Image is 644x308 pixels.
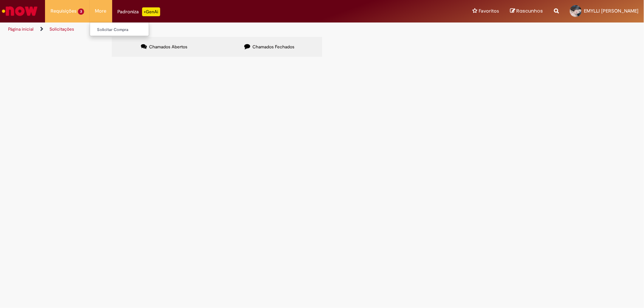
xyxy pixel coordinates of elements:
[142,7,160,16] p: +GenAi
[479,7,499,15] span: Favoritos
[90,26,171,34] a: Solicitar Compra
[8,26,34,32] a: Página inicial
[49,26,74,32] a: Solicitações
[510,8,543,15] a: Rascunhos
[516,7,543,14] span: Rascunhos
[584,8,638,14] span: EMYLLI [PERSON_NAME]
[78,8,84,15] span: 3
[90,22,149,36] ul: More
[149,44,187,50] span: Chamados Abertos
[252,44,295,50] span: Chamados Fechados
[95,7,107,15] span: More
[1,4,39,18] img: ServiceNow
[6,23,424,36] ul: Trilhas de página
[118,7,160,16] div: Padroniza
[51,7,76,15] span: Requisições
